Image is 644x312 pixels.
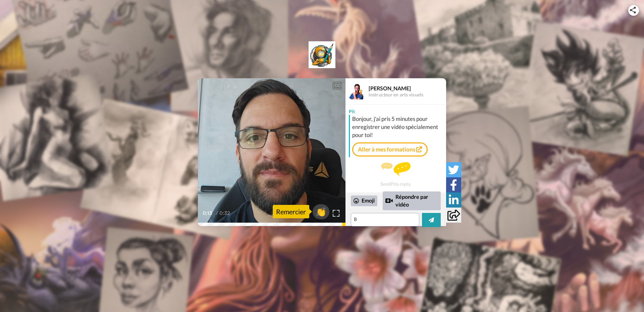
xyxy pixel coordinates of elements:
[351,213,419,226] textarea: B
[385,197,393,205] div: Reply by Video
[345,160,446,189] div: Send Pit a reply.
[352,142,428,157] a: Aller à mes formations
[369,92,446,98] div: instructeur en arts visuels
[630,7,636,13] img: ic_share.svg
[203,209,214,217] span: 0:13
[309,41,335,68] img: logo
[345,105,446,115] div: Pit
[352,115,444,139] div: Bonjour, j'ai pris 5 minutes pour enregistrer une vidéo spécialement pour toi!
[333,210,339,217] img: Full screen
[333,82,341,89] div: CC
[219,209,231,217] span: 0:32
[216,209,218,217] span: /
[369,85,446,91] div: [PERSON_NAME]
[349,83,365,99] img: Profile Image
[351,195,377,206] div: Emoji
[313,204,329,219] button: 👏
[381,162,411,176] img: message.svg
[273,205,309,218] div: Remercier
[313,206,329,217] span: 👏
[383,191,441,210] div: Répondre par vidéo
